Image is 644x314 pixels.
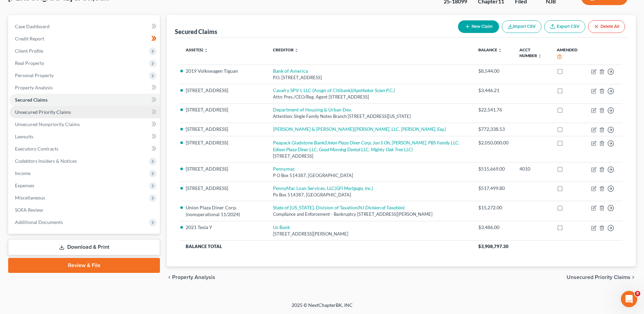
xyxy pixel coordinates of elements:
[478,68,509,74] div: $8,544.00
[167,275,215,280] button: chevron_left Property Analysis
[129,302,516,314] div: 2025 © NextChapterBK, INC
[273,166,295,172] a: Pennymac
[273,126,446,132] a: [PERSON_NAME] & [PERSON_NAME]([PERSON_NAME], LLC, [PERSON_NAME], Esq.)
[15,23,50,29] span: Case Dashboard
[10,130,160,143] a: Lawsuits
[273,153,467,159] div: [STREET_ADDRESS]
[186,68,262,74] li: 2019 Volkswagen Tiguan
[478,126,509,133] div: $772,338.53
[15,121,80,127] span: Unsecured Nonpriority Claims
[478,244,509,249] span: $3,908,797.30
[273,224,290,230] a: Us Bank
[357,205,405,210] i: (NJ Division of Taxation)
[186,106,262,113] li: [STREET_ADDRESS]
[186,126,262,133] li: [STREET_ADDRESS]
[458,20,499,33] button: New Claim
[186,185,262,192] li: [STREET_ADDRESS]
[15,85,53,90] span: Property Analysis
[172,275,215,280] span: Property Analysis
[630,275,636,280] i: chevron_right
[15,146,58,152] span: Executory Contracts
[273,94,467,100] div: Attn: Pres./CEO/Reg. Agent [STREET_ADDRESS]
[15,170,31,176] span: Income
[15,48,43,54] span: Client Profile
[10,143,160,155] a: Executory Contracts
[186,165,262,172] li: [STREET_ADDRESS]
[273,172,467,179] div: P O Box 514387, [GEOGRAPHIC_DATA]
[273,205,405,210] a: State of [US_STATE], Division of Taxation(NJ Division of Taxation)
[294,48,298,52] i: unfold_more
[478,224,509,231] div: $3,486.00
[15,72,54,78] span: Personal Property
[15,219,63,225] span: Additional Documents
[186,139,262,146] li: [STREET_ADDRESS]
[273,140,459,152] a: Peapack Gladstone Bank(Union Plaza Diner Corp, Jun S Oh, [PERSON_NAME], PBS Family LLC, Edison Pl...
[175,28,217,36] div: Secured Claims
[167,275,172,280] i: chevron_left
[186,224,262,231] li: 2021 Tesla Y
[15,134,33,139] span: Lawsuits
[186,87,262,94] li: [STREET_ADDRESS]
[273,113,467,120] div: Attention: Single Family Notes Branch [STREET_ADDRESS][US_STATE]
[273,87,395,93] a: Cavalry SPV I, LLC (Assgn of Citibank)(Apothaker Scian P.C.)
[186,47,208,52] a: Asset(s) unfold_more
[204,48,208,52] i: unfold_more
[519,47,542,58] a: Acct Number unfold_more
[502,20,541,33] button: Import CSV
[15,36,44,41] span: Credit Report
[10,106,160,118] a: Unsecured Priority Claims
[335,185,373,191] i: (GFI Mortgage, Inc.)
[567,275,636,280] button: Unsecured Priority Claims chevron_right
[478,106,509,113] div: $22,541.76
[15,60,44,66] span: Real Property
[478,87,509,94] div: $3,446.21
[10,118,160,130] a: Unsecured Nonpriority Claims
[273,47,298,52] a: Creditor unfold_more
[15,158,77,164] span: Codebtors Insiders & Notices
[588,20,625,33] button: Delete All
[621,291,637,307] iframe: Intercom live chat
[10,33,160,45] a: Credit Report
[15,109,71,115] span: Unsecured Priority Claims
[273,185,373,191] a: PennyMac Loan Services, LLC(GFI Mortgage, Inc.)
[10,204,160,216] a: SOFA Review
[273,68,308,74] a: Bank of America
[567,275,630,280] span: Unsecured Priority Claims
[186,204,262,218] li: Union Plaza Diner Corp. (nonoperational 11/2024)
[478,185,509,192] div: $517,499.80
[352,87,395,93] i: (Apothaker Scian P.C.)
[354,126,446,132] i: ([PERSON_NAME], LLC, [PERSON_NAME], Esq.)
[10,82,160,94] a: Property Analysis
[273,107,352,112] a: Department of Housing & Urban Dev.
[8,258,160,273] a: Review & File
[635,291,640,296] span: 8
[10,20,160,33] a: Case Dashboard
[15,182,34,188] span: Expenses
[498,48,502,52] i: unfold_more
[8,239,160,255] a: Download & Print
[551,43,586,65] th: Amended
[519,165,546,172] div: 4010
[478,139,509,146] div: $2,050,000.00
[273,192,467,198] div: Po Box 514387, [GEOGRAPHIC_DATA]
[180,240,473,252] th: Balance Total
[15,195,45,200] span: Miscellaneous
[15,207,43,213] span: SOFA Review
[273,231,467,237] div: [STREET_ADDRESS][PERSON_NAME]
[15,97,48,103] span: Secured Claims
[273,211,467,217] div: Compliance and Enforcement - Bankruptcy [STREET_ADDRESS][PERSON_NAME]
[10,94,160,106] a: Secured Claims
[544,20,585,33] a: Export CSV
[538,54,542,58] i: unfold_more
[478,204,509,211] div: $15,272.00
[478,47,502,52] a: Balance unfold_more
[273,74,467,81] div: P.O. [STREET_ADDRESS]
[478,165,509,172] div: $515,669.00
[273,140,459,152] i: (Union Plaza Diner Corp, Jun S Oh, [PERSON_NAME], PBS Family LLC, Edison Plaza Diner LLC, Good Mo...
